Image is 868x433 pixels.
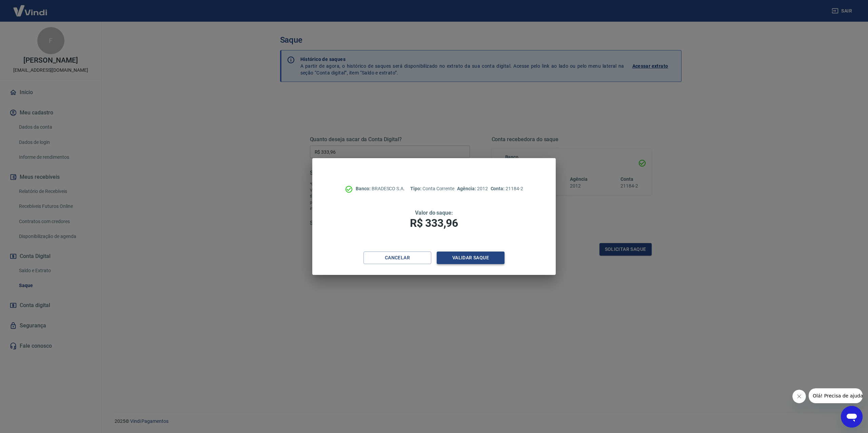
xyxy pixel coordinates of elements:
[363,252,431,264] button: Cancelar
[841,406,863,428] iframe: Botão para abrir a janela de mensagens
[356,186,372,191] span: Banco:
[491,185,523,192] p: 21184-2
[410,185,454,192] p: Conta Corrente
[457,186,477,191] span: Agência:
[792,390,806,403] iframe: Fechar mensagem
[491,186,506,191] span: Conta:
[457,185,488,192] p: 2012
[410,217,458,230] span: R$ 333,96
[809,388,863,403] iframe: Mensagem da empresa
[356,185,405,192] p: BRADESCO S.A.
[437,252,505,264] button: Validar saque
[415,210,453,216] span: Valor do saque:
[4,5,57,10] span: Olá! Precisa de ajuda?
[410,186,422,191] span: Tipo:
